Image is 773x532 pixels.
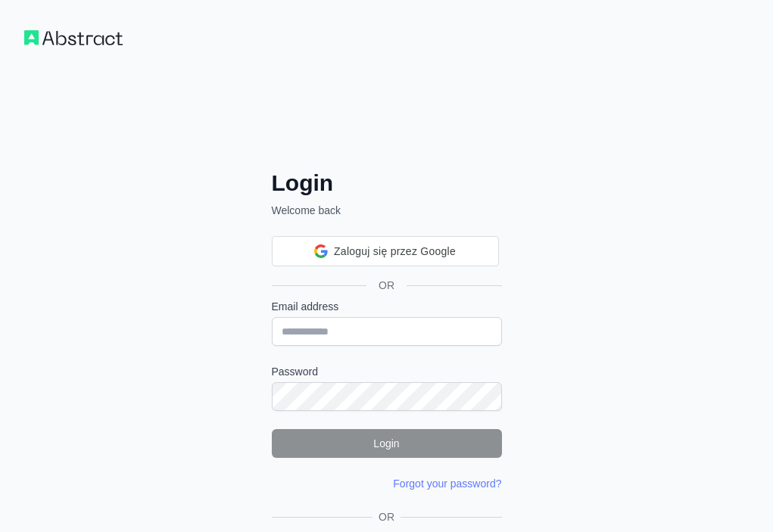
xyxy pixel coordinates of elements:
[272,299,502,314] label: Email address
[24,30,123,45] img: Workflow
[393,478,501,490] a: Forgot your password?
[372,509,401,524] span: OR
[272,364,502,379] label: Password
[272,236,499,266] div: Zaloguj się przez Google
[334,244,456,260] span: Zaloguj się przez Google
[272,203,502,218] p: Welcome back
[272,429,502,458] button: Login
[366,278,407,293] span: OR
[272,170,502,197] h2: Login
